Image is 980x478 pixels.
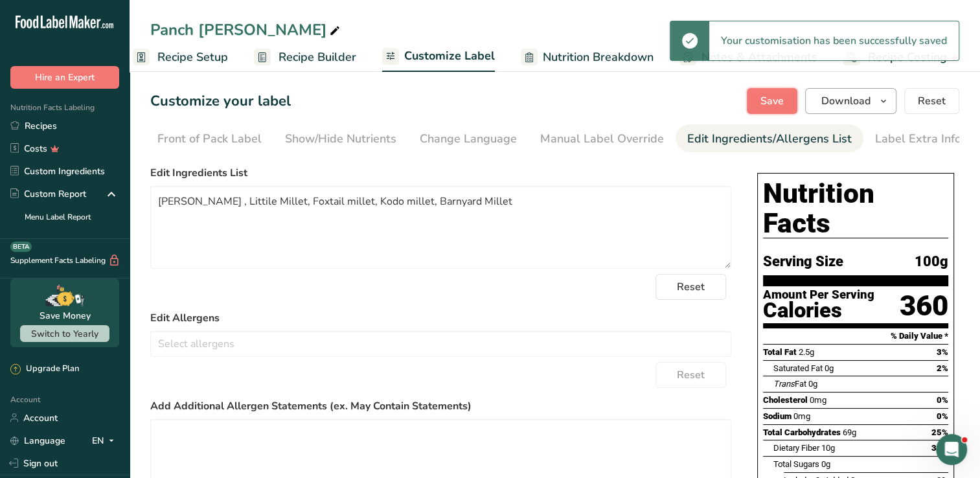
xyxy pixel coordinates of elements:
span: Nutrition Breakdown [543,49,654,66]
span: Saturated Fat [773,363,823,373]
div: Custom Report [10,187,86,201]
span: 25% [931,427,948,437]
div: Upgrade Plan [10,363,79,376]
span: Total Fat [763,347,797,357]
span: 2% [937,363,948,373]
a: Recipe Costing [843,43,959,72]
div: BETA [10,242,32,252]
a: Nutrition Breakdown [521,43,654,72]
div: Show/Hide Nutrients [285,130,396,148]
h1: Customize your label [150,91,291,112]
button: Reset [904,88,959,114]
span: Download [821,93,871,109]
span: Reset [677,367,705,383]
div: Label Extra Info [875,130,961,148]
span: Recipe Setup [157,49,228,66]
div: EN [92,433,119,448]
i: Trans [773,379,795,389]
span: Cholesterol [763,395,808,405]
span: 2.5g [799,347,814,357]
span: 0mg [793,411,810,421]
span: Reset [918,93,946,109]
button: Reset [655,274,726,300]
div: ‎ [763,241,948,254]
span: 10g [821,443,835,453]
span: 0% [937,411,948,421]
button: Switch to Yearly [20,325,109,342]
span: Serving Size [763,254,843,270]
span: Save [760,93,784,109]
span: 0mg [810,395,826,405]
iframe: Intercom live chat [936,434,967,465]
span: 0g [808,379,817,389]
span: Reset [677,279,705,295]
label: Add Additional Allergen Statements (ex. May Contain Statements) [150,398,731,414]
div: Change Language [420,130,517,148]
div: Your customisation has been successfully saved [709,21,959,60]
span: 0% [937,395,948,405]
div: Front of Pack Label [157,130,262,148]
span: Switch to Yearly [31,328,98,340]
button: Reset [655,362,726,388]
a: Recipe Builder [254,43,356,72]
div: Edit Ingredients/Allergens List [687,130,852,148]
span: Total Carbohydrates [763,427,841,437]
span: Sodium [763,411,792,421]
div: Panch [PERSON_NAME] [150,18,343,41]
span: Total Sugars [773,459,819,469]
section: % Daily Value * [763,328,948,344]
span: Customize Label [404,47,495,65]
span: 69g [843,427,856,437]
button: Download [805,88,896,114]
label: Edit Allergens [150,310,731,326]
span: Fat [773,379,806,389]
button: Hire an Expert [10,66,119,89]
span: 0g [821,459,830,469]
span: Recipe Builder [279,49,356,66]
div: Save Money [40,309,91,323]
span: 3% [937,347,948,357]
span: 100g [915,254,948,270]
span: Dietary Fiber [773,443,819,453]
div: Amount Per Serving [763,289,874,301]
input: Select allergens [151,334,731,354]
div: Manual Label Override [540,130,664,148]
button: Save [747,88,797,114]
span: 0g [825,363,834,373]
a: Customize Label [382,41,495,73]
h1: Nutrition Facts [763,179,948,238]
span: 34% [931,443,948,453]
label: Edit Ingredients List [150,165,731,181]
a: Language [10,429,65,452]
a: Recipe Setup [133,43,228,72]
div: 360 [900,289,948,323]
div: Calories [763,301,874,320]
